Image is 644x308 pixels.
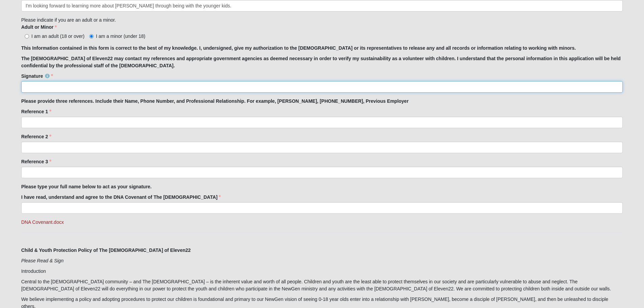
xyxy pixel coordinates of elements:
label: Reference 2 [21,133,51,140]
span: I am a minor (under 18) [96,33,145,39]
span: I am an adult (18 or over) [31,33,85,39]
strong: Please type your full name below to act as your signature. [21,184,152,189]
i: Please Read & Sign [21,258,64,263]
input: I am an adult (18 or over) [25,34,29,39]
a: DNA Covenant.docx [21,219,64,225]
input: I am a minor (under 18) [89,34,94,39]
p: Central to the [DEMOGRAPHIC_DATA] community – and The [DEMOGRAPHIC_DATA] – is the inherent value ... [21,278,623,292]
strong: Child & Youth Protection Policy of The [DEMOGRAPHIC_DATA] of Eleven22 [21,247,191,253]
label: Reference 1 [21,108,51,115]
strong: Please provide three references. Include their Name, Phone Number, and Professional Relationship.... [21,98,409,104]
label: I have read, understand and agree to the DNA Covenant of The [DEMOGRAPHIC_DATA] [21,194,221,200]
label: Adult or Minor [21,24,57,30]
strong: This Information contained in this form is correct to the best of my knowledge. I, undersigned, g... [21,45,576,51]
strong: The [DEMOGRAPHIC_DATA] of Eleven22 may contact my references and appropriate government agencies ... [21,56,621,68]
label: Reference 3 [21,158,51,165]
p: Introduction [21,268,623,275]
label: Signature [21,73,53,79]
